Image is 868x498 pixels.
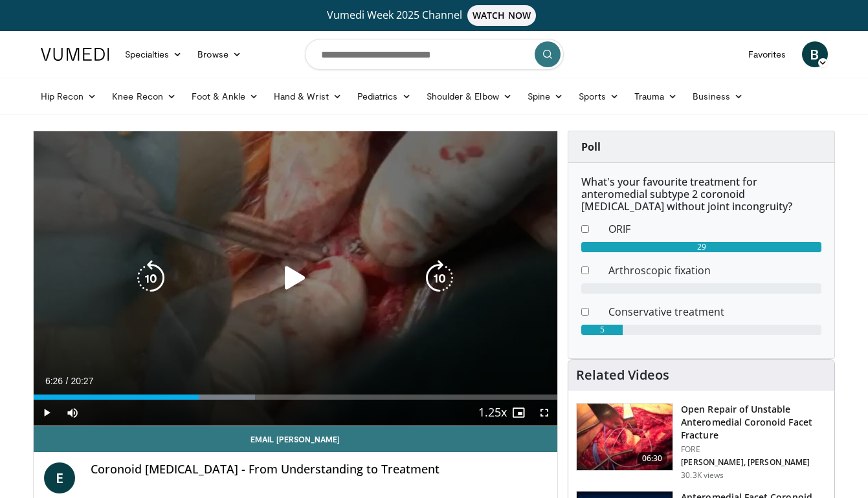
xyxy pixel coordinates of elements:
[266,83,350,109] a: Hand & Wrist
[581,140,601,154] strong: Poll
[576,367,669,383] h4: Related Videos
[599,221,831,237] dd: ORIF
[34,131,558,426] video-js: Video Player
[467,5,536,26] span: WATCH NOW
[184,83,266,109] a: Foot & Ankle
[576,403,827,481] a: 06:30 Open Repair of Unstable Anteromedial Coronoid Facet Fracture FORE [PERSON_NAME], [PERSON_NA...
[637,452,668,465] span: 06:30
[571,83,627,109] a: Sports
[520,83,571,109] a: Spine
[41,48,109,61] img: VuMedi Logo
[599,304,831,319] dd: Conservative treatment
[34,426,558,452] a: Email [PERSON_NAME]
[627,83,685,109] a: Trauma
[506,400,531,426] button: Enable picture-in-picture mode
[60,400,85,426] button: Mute
[104,83,184,109] a: Knee Recon
[34,400,60,426] button: Play
[581,242,821,252] div: 29
[91,462,548,477] h4: Coronoid [MEDICAL_DATA] - From Understanding to Treatment
[685,83,751,109] a: Business
[681,457,827,468] p: [PERSON_NAME], [PERSON_NAME]
[581,176,821,213] h6: What's your favourite treatment for anteromedial subtype 2 coronoid [MEDICAL_DATA] without joint ...
[681,403,827,442] h3: Open Repair of Unstable Anteromedial Coronoid Facet Fracture
[33,83,105,109] a: Hip Recon
[190,41,249,67] a: Browse
[44,462,75,493] a: E
[66,376,69,386] span: /
[117,41,190,67] a: Specialties
[581,325,623,335] div: 5
[419,83,520,109] a: Shoulder & Elbow
[681,470,724,481] p: 30.3K views
[34,395,558,400] div: Progress Bar
[577,404,673,471] img: 14d700b3-704c-4cc6-afcf-48008ee4a60d.150x105_q85_crop-smart_upscale.jpg
[740,41,794,67] a: Favorites
[350,83,419,109] a: Pediatrics
[681,444,827,455] p: FORE
[71,376,93,386] span: 20:27
[43,5,826,26] a: Vumedi Week 2025 ChannelWATCH NOW
[45,376,63,386] span: 6:26
[802,41,828,67] a: B
[305,39,564,70] input: Search topics, interventions
[531,400,557,426] button: Fullscreen
[599,263,831,278] dd: Arthroscopic fixation
[480,400,506,426] button: Playback Rate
